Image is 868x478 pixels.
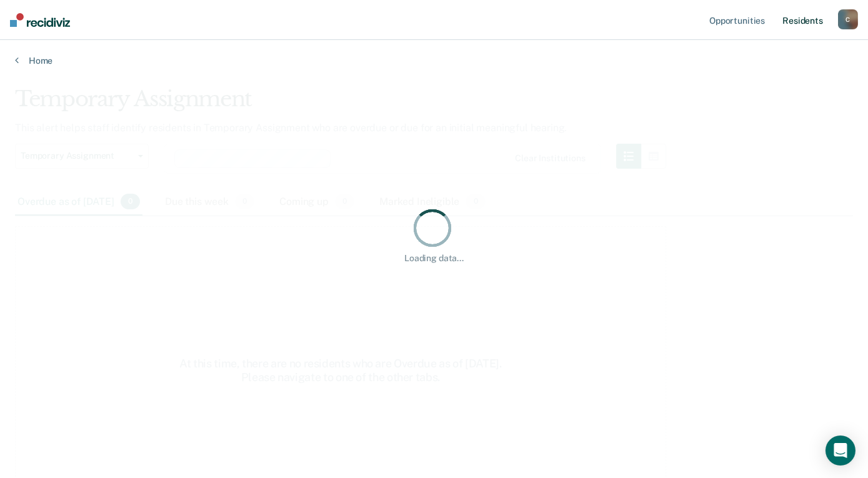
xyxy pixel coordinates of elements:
[404,253,464,264] div: Loading data...
[15,55,853,66] a: Home
[838,9,858,29] button: C
[10,13,70,27] img: Recidiviz
[826,436,856,466] div: Open Intercom Messenger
